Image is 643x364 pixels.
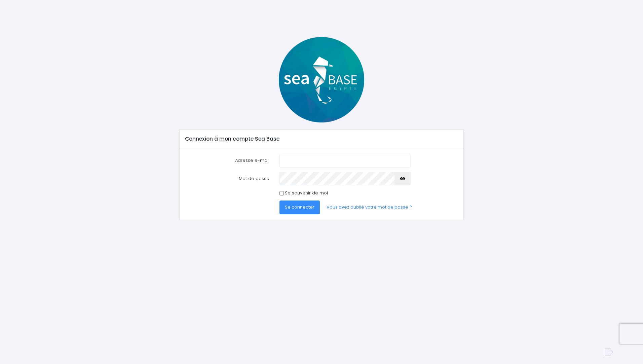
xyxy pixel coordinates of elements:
[180,130,463,148] div: Connexion à mon compte Sea Base
[180,172,274,185] label: Mot de passe
[279,201,320,214] button: Se connecter
[321,201,417,214] a: Vous avez oublié votre mot de passe ?
[285,204,314,210] span: Se connecter
[285,190,328,196] label: Se souvenir de moi
[180,154,274,167] label: Adresse e-mail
